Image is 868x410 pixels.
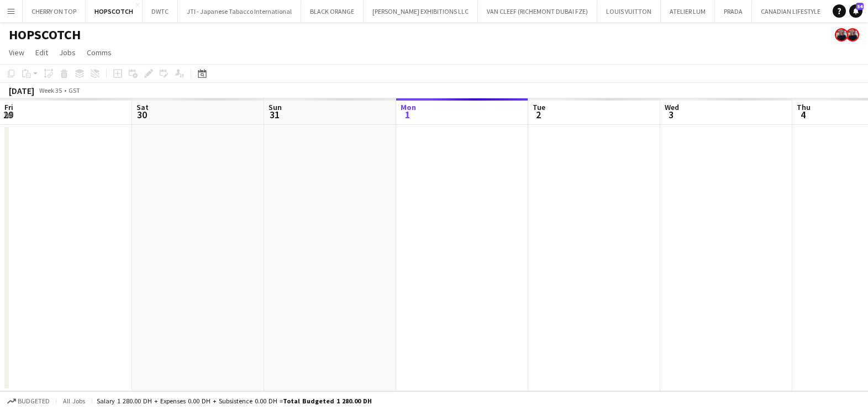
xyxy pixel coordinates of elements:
a: Edit [31,45,52,60]
button: PRADA [715,1,752,22]
button: CHERRY ON TOP [23,1,86,22]
button: CANADIAN LIFESTYLE [752,1,830,22]
app-user-avatar: Anastasiia Iemelianova [835,28,848,41]
app-user-avatar: Anastasiia Iemelianova [846,28,859,41]
button: LOUIS VUITTON [597,1,661,22]
span: Mon [401,102,416,112]
a: Comms [82,45,116,60]
button: VAN CLEEF (RICHEMONT DUBAI FZE) [478,1,597,22]
a: Jobs [55,45,80,60]
span: Edit [35,48,48,57]
button: Budgeted [6,395,51,407]
span: Fri [4,102,13,112]
span: Wed [665,102,679,112]
button: JTI - Japanese Tabacco International [178,1,301,22]
span: 54 [856,3,864,10]
span: Jobs [59,48,76,57]
span: 4 [795,108,811,121]
span: 3 [663,108,679,121]
span: 1 [399,108,416,121]
button: ATELIER LUM [661,1,715,22]
span: 31 [267,108,282,121]
span: Comms [87,48,112,57]
button: HOPSCOTCH [86,1,143,22]
div: [DATE] [9,85,34,96]
a: View [4,45,29,60]
span: Sat [136,102,149,112]
span: Total Budgeted 1 280.00 DH [283,397,372,405]
span: Week 35 [36,86,64,94]
span: All jobs [61,397,87,405]
div: Salary 1 280.00 DH + Expenses 0.00 DH + Subsistence 0.00 DH = [97,397,372,405]
h1: HOPSCOTCH [9,27,81,43]
span: View [9,48,24,57]
span: 2 [531,108,545,121]
span: Sun [269,102,282,112]
button: DWTC [143,1,178,22]
button: [PERSON_NAME] EXHIBITIONS LLC [364,1,478,22]
div: GST [69,86,80,94]
span: Budgeted [18,397,50,405]
span: 29 [3,108,13,121]
a: 54 [849,4,862,18]
button: BLACK ORANGE [301,1,364,22]
span: 30 [135,108,149,121]
span: Thu [797,102,811,112]
span: Tue [533,102,545,112]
